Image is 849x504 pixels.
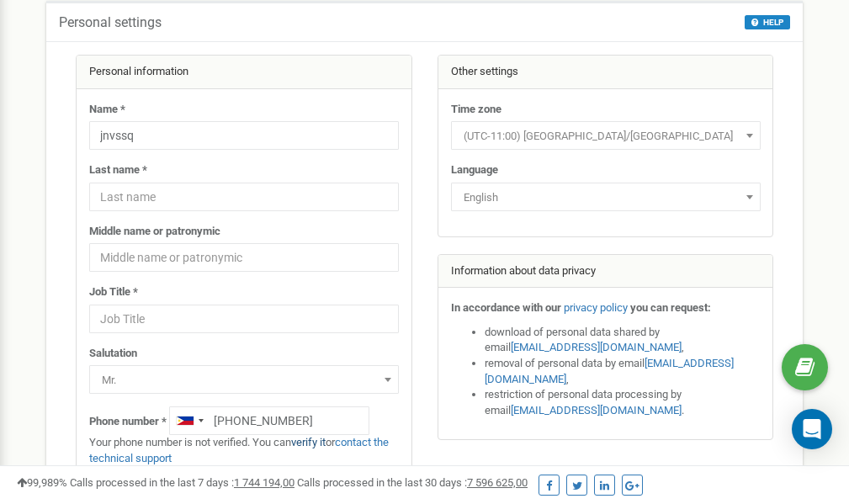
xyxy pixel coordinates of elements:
[511,341,682,353] a: [EMAIL_ADDRESS][DOMAIN_NAME]
[89,224,220,240] label: Middle name or patronymic
[451,183,761,211] span: English
[89,305,399,333] input: Job Title
[438,56,773,89] div: Other settings
[511,404,682,416] a: [EMAIL_ADDRESS][DOMAIN_NAME]
[291,436,326,448] a: verify it
[485,357,734,385] a: [EMAIL_ADDRESS][DOMAIN_NAME]
[467,476,528,489] u: 7 596 625,00
[451,162,498,178] label: Language
[89,162,147,178] label: Last name *
[89,243,399,272] input: Middle name or patronymic
[485,356,761,387] li: removal of personal data by email ,
[457,186,755,210] span: English
[297,476,528,489] span: Calls processed in the last 30 days :
[89,121,399,150] input: Name
[745,15,790,29] button: HELP
[457,125,755,148] span: (UTC-11:00) Pacific/Midway
[630,301,711,314] strong: you can request:
[234,476,294,489] u: 1 744 194,00
[169,406,369,435] input: +1-800-555-55-55
[89,435,399,466] p: Your phone number is not verified. You can or
[792,409,832,449] div: Open Intercom Messenger
[451,121,761,150] span: (UTC-11:00) Pacific/Midway
[438,255,773,289] div: Information about data privacy
[89,436,389,464] a: contact the technical support
[77,56,411,89] div: Personal information
[70,476,294,489] span: Calls processed in the last 7 days :
[170,407,209,434] div: Telephone country code
[564,301,628,314] a: privacy policy
[95,369,393,392] span: Mr.
[89,414,167,430] label: Phone number *
[485,387,761,418] li: restriction of personal data processing by email .
[89,365,399,394] span: Mr.
[17,476,67,489] span: 99,989%
[89,284,138,300] label: Job Title *
[451,102,501,118] label: Time zone
[59,15,162,30] h5: Personal settings
[89,183,399,211] input: Last name
[89,102,125,118] label: Name *
[89,346,137,362] label: Salutation
[451,301,561,314] strong: In accordance with our
[485,325,761,356] li: download of personal data shared by email ,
